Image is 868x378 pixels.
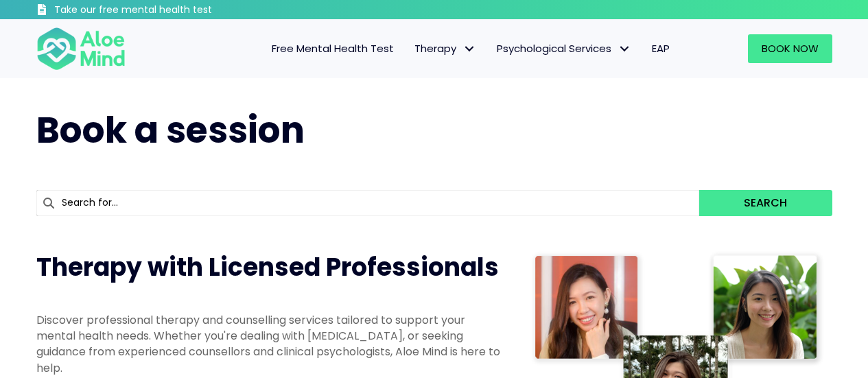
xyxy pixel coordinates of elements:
span: Psychological Services [497,41,631,56]
button: Search [699,190,832,216]
input: Search for... [36,190,700,216]
a: Take our free mental health test [36,3,285,19]
span: Therapy [414,41,476,56]
h3: Take our free mental health test [54,3,285,17]
a: TherapyTherapy: submenu [404,34,486,63]
span: EAP [652,41,670,56]
a: EAP [642,34,680,63]
a: Book Now [748,34,832,63]
a: Free Mental Health Test [261,34,404,63]
span: Free Mental Health Test [272,41,394,56]
span: Therapy with Licensed Professionals [36,250,499,285]
span: Book a session [36,105,305,155]
nav: Menu [143,34,680,63]
span: Psychological Services: submenu [615,39,635,59]
a: Psychological ServicesPsychological Services: submenu [486,34,642,63]
img: Aloe mind Logo [36,26,126,71]
span: Book Now [762,41,819,56]
p: Discover professional therapy and counselling services tailored to support your mental health nee... [36,312,503,376]
span: Therapy: submenu [460,39,480,59]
